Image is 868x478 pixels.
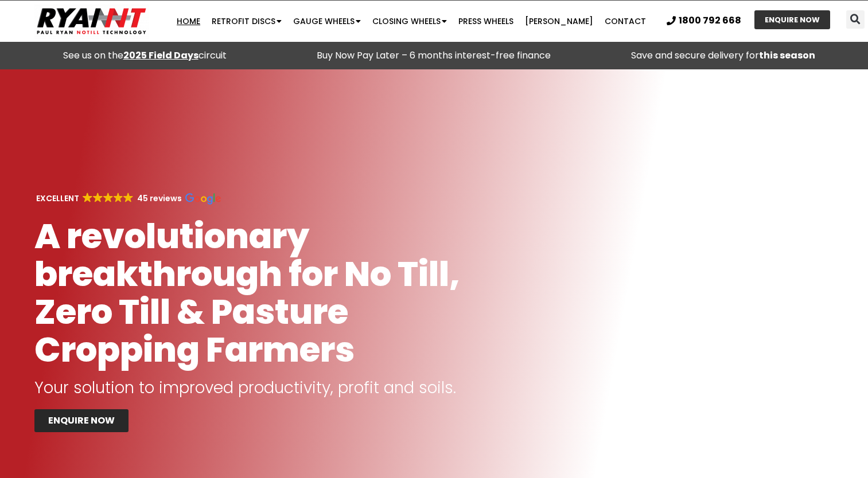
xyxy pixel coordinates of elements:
[295,48,573,64] p: Buy Now Pay Later – 6 months interest-free finance
[667,16,741,25] a: 1800 792 668
[114,193,123,202] img: Google
[679,16,741,25] span: 1800 792 668
[34,193,221,204] a: EXCELLENT GoogleGoogleGoogleGoogleGoogle 45 reviews Google
[83,193,92,202] img: Google
[34,3,149,39] img: Ryan NT logo
[367,10,453,33] a: Closing Wheels
[287,10,367,33] a: Gauge Wheels
[6,48,283,64] div: See us on the circuit
[103,193,113,202] img: Google
[754,10,830,29] a: ENQUIRE NOW
[123,193,133,202] img: Google
[765,16,820,23] span: ENQUIRE NOW
[137,193,182,204] strong: 45 reviews
[519,10,599,33] a: [PERSON_NAME]
[585,48,862,64] p: Save and secure delivery for
[759,49,815,62] strong: this season
[34,217,474,369] h1: A revolutionary breakthrough for No Till, Zero Till & Pasture Cropping Farmers
[34,409,129,432] a: ENQUIRE NOW
[846,10,865,29] div: Search
[123,49,198,62] a: 2025 Field Days
[171,10,206,33] a: Home
[206,10,287,33] a: Retrofit Discs
[34,377,456,399] span: Your solution to improved productivity, profit and soils.
[453,10,519,33] a: Press Wheels
[93,193,103,202] img: Google
[48,416,115,425] span: ENQUIRE NOW
[185,193,221,205] img: Google
[168,10,654,33] nav: Menu
[599,10,652,33] a: Contact
[36,193,79,204] strong: EXCELLENT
